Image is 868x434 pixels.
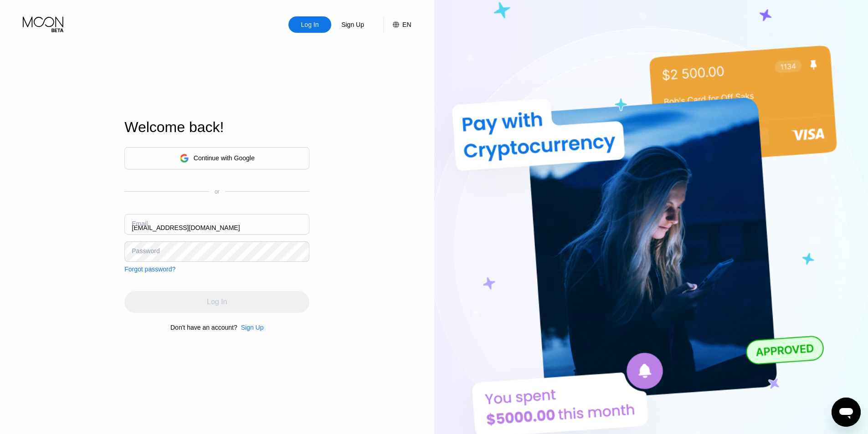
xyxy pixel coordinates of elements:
div: Welcome back! [124,119,309,136]
div: Password [132,247,159,255]
div: Email [132,220,148,227]
div: Forgot password? [124,266,175,273]
div: EN [383,16,411,33]
iframe: Button to launch messaging window [832,398,861,427]
div: EN [402,21,411,28]
div: Continue with Google [124,147,309,169]
div: Log In [288,16,331,33]
div: Log In [300,20,320,29]
div: Don't have an account? [170,324,237,331]
div: or [215,189,220,195]
div: Sign Up [241,324,264,331]
div: Sign Up [331,16,374,33]
div: Continue with Google [194,154,255,162]
div: Sign Up [237,324,264,331]
div: Sign Up [340,20,365,29]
